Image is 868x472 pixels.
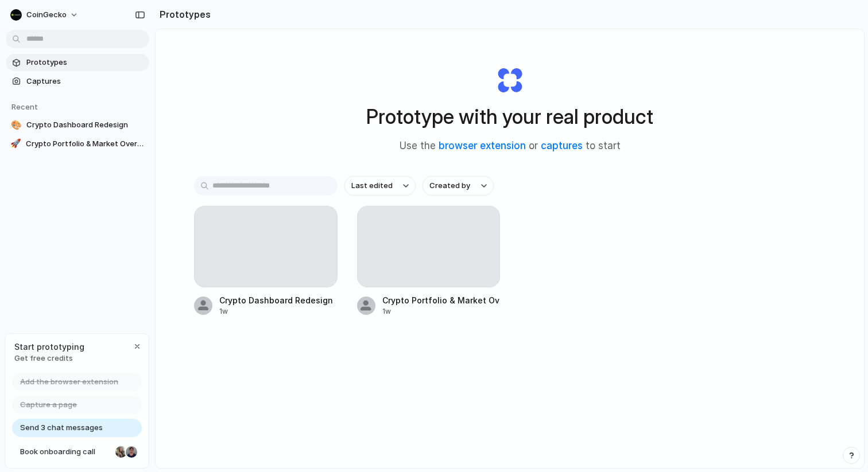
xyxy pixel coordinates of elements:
[357,206,501,317] a: Crypto Portfolio & Market Overview Dashboard1w
[14,341,84,353] span: Start prototyping
[194,206,338,317] a: Crypto Dashboard Redesign1w
[6,6,84,24] button: CoinGecko
[12,443,142,461] a: Book onboarding call
[6,135,149,153] a: 🚀Crypto Portfolio & Market Overview Dashboard
[351,180,393,192] span: Last edited
[382,306,501,317] div: 1w
[26,76,145,87] span: Captures
[26,119,145,131] span: Crypto Dashboard Redesign
[20,446,111,458] span: Book onboarding call
[219,294,333,306] div: Crypto Dashboard Redesign
[366,102,653,132] h1: Prototype with your real product
[26,57,145,68] span: Prototypes
[125,445,138,459] div: Christian Iacullo
[26,9,67,21] span: CoinGecko
[219,306,333,317] div: 1w
[400,139,621,154] span: Use the or to start
[6,116,149,134] a: 🎨Crypto Dashboard Redesign
[439,140,526,151] a: browser extension
[20,376,118,388] span: Add the browser extension
[114,445,128,459] div: Nicole Kubica
[6,54,149,71] a: Prototypes
[423,176,494,196] button: Created by
[20,399,77,411] span: Capture a page
[11,102,38,111] span: Recent
[344,176,416,196] button: Last edited
[541,140,583,151] a: captures
[382,294,501,306] div: Crypto Portfolio & Market Overview Dashboard
[26,138,145,150] span: Crypto Portfolio & Market Overview Dashboard
[429,180,470,192] span: Created by
[6,73,149,90] a: Captures
[10,138,21,150] div: 🚀
[10,119,22,131] div: 🎨
[20,422,103,434] span: Send 3 chat messages
[14,353,84,364] span: Get free credits
[155,7,211,21] h2: Prototypes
